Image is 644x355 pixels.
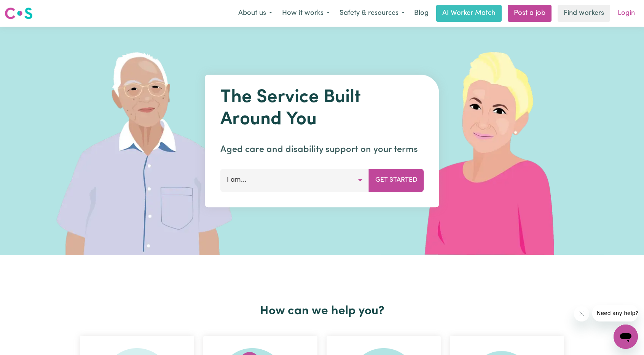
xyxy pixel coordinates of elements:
h1: The Service Built Around You [220,87,424,131]
iframe: Button to launch messaging window [614,325,638,349]
span: Need any help? [5,5,46,11]
a: Careseekers logo [5,5,33,22]
a: Blog [410,5,433,22]
a: AI Worker Match [436,5,502,22]
button: How it works [277,5,335,21]
a: Post a job [508,5,552,22]
a: Find workers [558,5,610,22]
iframe: Close message [574,306,589,321]
button: About us [233,5,277,21]
a: Login [613,5,639,22]
button: Safety & resources [335,5,410,21]
button: Get Started [369,169,424,192]
button: I am... [220,169,369,192]
h2: How can we help you? [75,304,569,318]
img: Careseekers logo [5,6,33,20]
iframe: Message from company [592,305,638,321]
p: Aged care and disability support on your terms [220,143,424,157]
